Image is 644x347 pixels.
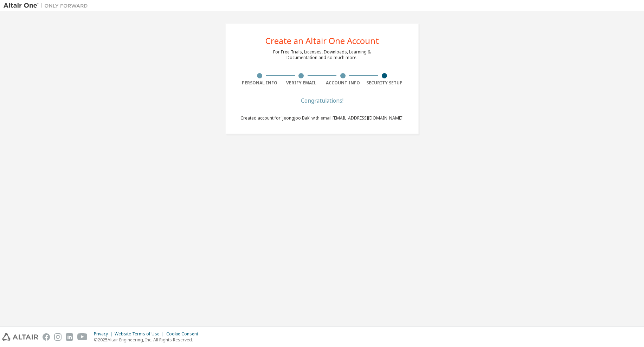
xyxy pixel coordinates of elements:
p: © 2025 Altair Engineering, Inc. All Rights Reserved. [94,337,202,343]
img: Altair One [4,2,91,9]
div: Verify Email [281,80,322,86]
div: Congratulations! [240,98,404,103]
div: Create an Altair One Account [265,37,379,45]
span: Created account for 'Jeongjoo Bak' with email [EMAIL_ADDRESS][DOMAIN_NAME]' [240,115,404,121]
div: Cookie Consent [166,331,202,337]
img: linkedin.svg [66,333,73,341]
img: facebook.svg [43,333,50,341]
div: For Free Trials, Licenses, Downloads, Learning & Documentation and so much more. [273,49,371,60]
div: Account Info [322,80,364,86]
div: Privacy [94,331,115,337]
img: altair_logo.svg [2,333,38,341]
img: youtube.svg [77,333,88,341]
img: instagram.svg [54,333,62,341]
div: Personal Info [239,80,281,86]
div: Website Terms of Use [115,331,166,337]
div: Security Setup [364,80,406,86]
